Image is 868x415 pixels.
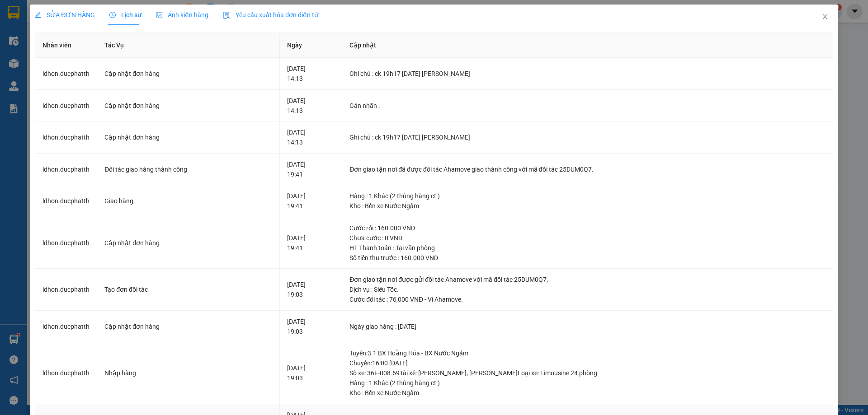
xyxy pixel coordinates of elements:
[287,64,335,84] div: [DATE] 14:13
[349,284,826,294] div: Dịch vụ : Siêu Tốc.
[104,196,272,206] div: Giao hàng
[280,33,342,58] th: Ngày
[821,13,829,20] span: close
[349,101,826,111] div: Gán nhãn :
[349,223,826,233] div: Cước rồi : 160.000 VND
[349,243,826,253] div: HT Thanh toán : Tại văn phòng
[104,101,272,111] div: Cập nhật đơn hàng
[104,368,272,378] div: Nhập hàng
[287,159,335,179] div: [DATE] 19:41
[349,233,826,243] div: Chưa cước : 0 VND
[287,363,335,383] div: [DATE] 19:03
[109,11,142,19] span: Lịch sử
[349,348,826,378] div: Tuyến : 3.1 BX Hoằng Hóa - BX Nước Ngầm Chuyến: 16:00 [DATE] Số xe: 36F-008.69 Tài xế: [PERSON_NA...
[349,253,826,263] div: Số tiền thu trước : 160.000 VND
[35,121,97,154] td: ldhon.ducphatth
[349,69,826,79] div: Ghi chú : ck 19h17 [DATE] [PERSON_NAME]
[35,185,97,217] td: ldhon.ducphatth
[349,294,826,304] div: Cước đối tác : 76,000 VNĐ - Ví Ahamove.
[104,238,272,248] div: Cập nhật đơn hàng
[104,284,272,294] div: Tạo đơn đối tác
[35,154,97,186] td: ldhon.ducphatth
[349,132,826,142] div: Ghi chú : ck 19h17 [DATE] [PERSON_NAME]
[287,96,335,116] div: [DATE] 14:13
[342,33,833,58] th: Cập nhật
[349,378,826,388] div: Hàng : 1 Khác (2 thùng hàng ct )
[109,12,116,18] span: clock-circle
[156,11,208,19] span: Ảnh kiện hàng
[35,58,97,90] td: ldhon.ducphatth
[35,311,97,343] td: ldhon.ducphatth
[104,132,272,142] div: Cập nhật đơn hàng
[349,275,826,284] div: Đơn giao tận nơi được gửi đối tác Ahamove với mã đối tác 25DUM0Q7.
[97,33,280,58] th: Tác Vụ
[287,317,335,336] div: [DATE] 19:03
[35,33,97,58] th: Nhân viên
[812,5,838,30] button: Close
[156,12,162,18] span: picture
[349,388,826,398] div: Kho : Bến xe Nước Ngầm
[104,164,272,174] div: Đối tác giao hàng thành công
[349,191,826,201] div: Hàng : 1 Khác (2 thùng hàng ct )
[35,217,97,269] td: ldhon.ducphatth
[223,12,230,19] img: icon
[35,269,97,311] td: ldhon.ducphatth
[35,11,95,19] span: SỬA ĐƠN HÀNG
[349,322,826,331] div: Ngày giao hàng : [DATE]
[287,191,335,211] div: [DATE] 19:41
[104,69,272,79] div: Cập nhật đơn hàng
[35,12,41,18] span: edit
[349,164,826,174] div: Đơn giao tận nơi đã được đối tác Ahamove giao thành công với mã đối tác 25DUM0Q7.
[223,11,318,19] span: Yêu cầu xuất hóa đơn điện tử
[287,233,335,253] div: [DATE] 19:41
[349,201,826,211] div: Kho : Bến xe Nước Ngầm
[287,127,335,147] div: [DATE] 14:13
[35,90,97,122] td: ldhon.ducphatth
[35,342,97,404] td: ldhon.ducphatth
[104,322,272,331] div: Cập nhật đơn hàng
[287,280,335,299] div: [DATE] 19:03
